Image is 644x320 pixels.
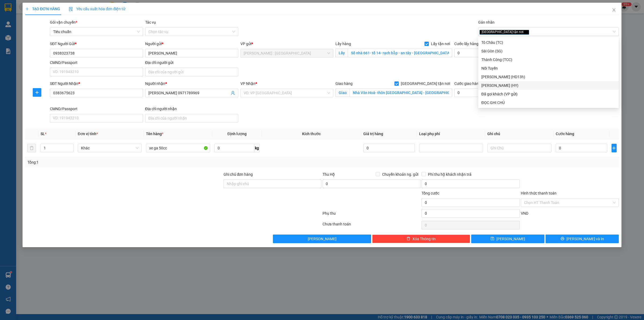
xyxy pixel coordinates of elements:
[529,90,611,96] input: Ngày giao
[606,3,621,18] button: Close
[81,144,138,152] span: Khác
[145,68,238,76] input: Địa chỉ của người gửi
[69,7,125,11] span: Yêu cầu xuất hóa đơn điện tử
[240,41,334,47] div: VP gửi
[78,132,98,136] span: Đơn vị tính
[454,88,513,97] input: Cước giao hàng
[25,7,29,11] span: plus
[224,179,321,188] input: Ghi chú đơn hàng
[33,88,41,97] button: plus
[526,81,543,86] label: Ngày giao
[496,236,525,242] span: [PERSON_NAME]
[53,28,140,36] span: Tiêu chuẩn
[145,41,238,47] div: Người gửi
[146,132,163,136] span: Tên hàng
[546,235,619,243] button: printer[PERSON_NAME] và In
[27,144,36,152] button: delete
[612,8,616,12] span: close
[145,20,156,24] label: Tác vụ
[145,81,238,87] div: Người nhận
[33,90,41,95] span: plus
[480,30,529,35] span: [GEOGRAPHIC_DATA] tận nơi
[145,106,238,112] div: Địa chỉ người nhận
[335,42,351,46] span: Lấy hàng
[322,221,421,231] div: Chưa thanh toán
[240,81,255,86] span: VP Nhận
[145,60,238,66] div: Địa chỉ người gửi
[516,90,520,95] span: dollar-circle
[478,20,495,24] label: Gán nhãn
[50,106,143,112] div: CMND/Passport
[335,49,348,57] span: Lấy
[422,191,439,195] span: Tổng cước
[521,211,528,215] span: VND
[363,144,415,152] input: 0
[348,49,452,57] input: Lấy tận nơi
[308,236,336,242] span: [PERSON_NAME]
[69,7,73,11] img: icon
[350,88,452,97] input: Giao tận nơi
[146,144,210,152] input: VD: Bàn, Ghế
[612,144,617,152] button: plus
[363,132,383,136] span: Giá trị hàng
[335,88,350,97] span: Giao
[556,132,574,136] span: Cước hàng
[561,237,564,241] span: printer
[3,8,81,20] strong: BIÊN NHẬN VẬN CHUYỂN BẢO AN EXPRESS
[322,210,421,220] div: Phụ thu
[231,91,235,95] span: user-add
[50,81,143,87] div: SĐT Người Nhận
[380,171,420,177] span: Chuyển khoản ng. gửi
[516,51,520,55] span: dollar-circle
[273,235,371,243] button: [PERSON_NAME]
[429,41,452,47] span: Lấy tận nơi
[399,81,452,87] span: [GEOGRAPHIC_DATA] tận nơi
[454,81,481,86] label: Cước giao hàng
[244,49,330,57] span: Hồ Chí Minh : Kho Quận 12
[50,60,143,66] div: CMND/Passport
[335,81,353,86] span: Giao hàng
[25,7,60,11] span: TẠO ĐƠN HÀNG
[526,42,540,46] label: Ngày lấy
[524,31,527,33] span: close
[27,159,248,165] div: Tổng: 1
[426,171,474,177] span: Phí thu hộ khách nhận trả
[145,114,238,123] input: Địa chỉ của người nhận
[521,191,557,195] label: Hình thức thanh toán
[323,172,335,177] span: Thu Hộ
[50,20,77,24] span: Gói vận chuyển
[454,49,513,57] input: Cước lấy hàng
[412,236,436,242] span: Xóa Thông tin
[454,42,478,46] label: Cước lấy hàng
[417,129,485,139] th: Loại phụ phí
[4,32,81,52] span: [PHONE_NUMBER] - [DOMAIN_NAME]
[302,132,321,136] span: Kích thước
[485,129,553,139] th: Ghi chú
[566,236,604,242] span: [PERSON_NAME] và In
[407,237,410,241] span: delete
[372,235,470,243] button: deleteXóa Thông tin
[491,237,494,241] span: save
[471,235,544,243] button: save[PERSON_NAME]
[228,132,247,136] span: Định lượng
[224,172,253,177] label: Ghi chú đơn hàng
[41,132,45,136] span: SL
[529,50,611,56] input: Ngày lấy
[2,22,82,30] strong: (Công Ty TNHH Chuyển Phát Nhanh Bảo An - MST: 0109597835)
[50,41,143,47] div: SĐT Người Gửi
[612,146,616,150] span: plus
[487,144,551,152] input: Ghi Chú
[254,144,260,152] span: kg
